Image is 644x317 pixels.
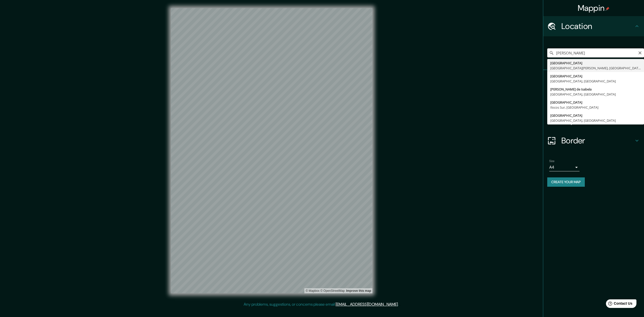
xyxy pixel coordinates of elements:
a: OpenStreetMap [320,289,345,293]
label: Size [549,159,555,163]
a: Mapbox [306,289,319,293]
canvas: Map [171,8,372,293]
div: . [399,301,399,307]
div: [GEOGRAPHIC_DATA] [550,113,641,118]
div: Border [543,131,644,151]
iframe: Help widget launcher [599,297,638,311]
div: [PERSON_NAME] de Isabela [550,87,641,92]
div: Style [543,90,644,110]
h4: Location [561,21,634,31]
a: [EMAIL_ADDRESS][DOMAIN_NAME] [336,302,398,307]
h4: Mappin [578,3,610,13]
button: Clear [638,50,642,55]
div: A4 [549,163,579,171]
a: Map feedback [346,289,371,293]
div: [GEOGRAPHIC_DATA] [550,100,641,105]
div: Layout [543,110,644,131]
h4: Border [561,136,634,146]
div: [GEOGRAPHIC_DATA][PERSON_NAME], [GEOGRAPHIC_DATA] [550,66,641,71]
div: Ilocos Sur, [GEOGRAPHIC_DATA] [550,105,641,110]
div: [GEOGRAPHIC_DATA], [GEOGRAPHIC_DATA] [550,79,641,84]
p: Any problems, suggestions, or concerns please email . [244,301,399,307]
div: Location [543,16,644,36]
h4: Layout [561,115,634,125]
div: . [399,301,400,307]
div: Pins [543,70,644,90]
div: [GEOGRAPHIC_DATA], [GEOGRAPHIC_DATA] [550,118,641,123]
button: Create your map [547,177,585,187]
div: [GEOGRAPHIC_DATA] [550,74,641,79]
div: [GEOGRAPHIC_DATA] [550,60,641,66]
img: pin-icon.png [605,7,609,11]
input: Pick your city or area [547,48,644,57]
div: [GEOGRAPHIC_DATA], [GEOGRAPHIC_DATA] [550,92,641,97]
